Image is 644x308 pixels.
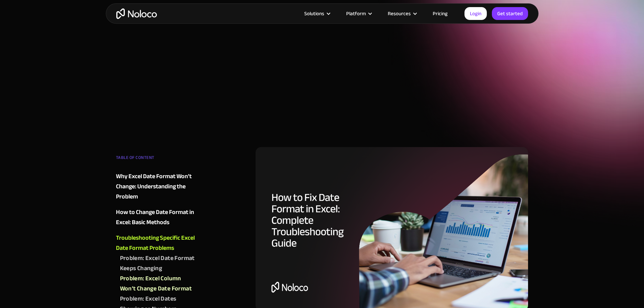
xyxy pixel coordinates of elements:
[120,274,198,294] a: Problem: Excel Column Won’t Change Date Format
[304,9,324,18] div: Solutions
[120,253,198,274] a: Problem: Excel Date Format Keeps Changing
[492,7,528,20] a: Get started
[464,7,487,20] a: Login
[346,9,366,18] div: Platform
[116,207,198,228] a: How to Change Date Format in Excel: Basic Methods
[379,9,424,18] div: Resources
[116,152,198,166] div: TABLE OF CONTENT
[116,171,198,202] a: Why Excel Date Format Won’t Change: Understanding the Problem
[116,233,198,253] a: Troubleshooting Specific Excel Date Format Problems
[424,9,456,18] a: Pricing
[116,8,157,19] a: home
[296,9,338,18] div: Solutions
[338,9,379,18] div: Platform
[388,9,411,18] div: Resources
